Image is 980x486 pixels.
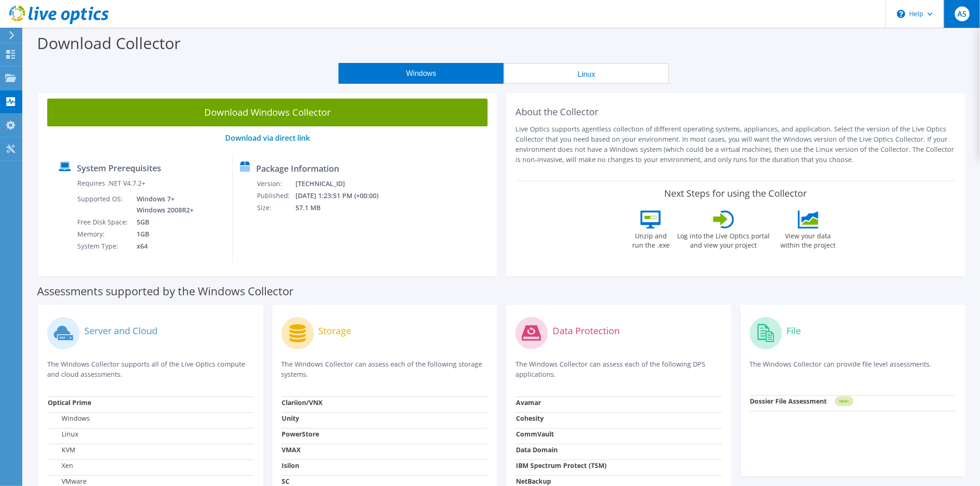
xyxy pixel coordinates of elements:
[130,216,195,228] td: 5GB
[677,229,771,250] label: Log into the Live Optics portal and view your project
[47,359,254,380] p: The Windows Collector supports all of the Live Optics compute and cloud assessments.
[130,240,195,252] td: x64
[516,398,541,407] strong: Avamar
[515,106,956,118] h2: About the Collector
[553,326,620,336] label: Data Protection
[282,414,300,423] strong: Unity
[77,163,161,173] label: System Prerequisites
[515,359,722,380] p: The Windows Collector can assess each of the following DPS applications.
[516,477,551,486] strong: NetBackup
[130,193,195,216] td: Windows 7+ Windows 2008R2+
[47,99,488,126] a: Download Windows Collector
[37,287,294,296] label: Assessments supported by the Windows Collector
[48,398,91,407] strong: Optical Prime
[787,326,801,336] label: File
[84,326,157,336] label: Server and Cloud
[630,229,672,250] label: Unzip and run the .exe
[750,397,827,405] strong: Dossier File Assessment
[282,430,320,438] strong: PowerStore
[504,63,669,84] button: Linux
[77,179,145,188] label: Requires .NET V4.7.2+
[516,445,558,454] strong: Data Domain
[48,477,87,486] label: VMware
[295,190,391,202] td: [DATE] 1:23:51 PM (+00:00)
[516,414,544,423] strong: Cohesity
[77,240,130,252] td: System Type:
[282,477,290,486] strong: SC
[48,461,73,470] label: Xen
[955,6,970,21] span: AS
[257,202,295,214] td: Size:
[282,359,488,380] p: The Windows Collector can assess each of the following storage systems.
[515,124,956,165] p: Live Optics supports agentless collection of different operating systems, appliances, and applica...
[516,461,607,470] strong: IBM Spectrum Protect (TSM)
[664,188,807,199] label: Next Steps for using the Collector
[282,445,301,454] strong: VMAX
[839,399,848,404] tspan: NEW!
[225,133,310,143] a: Download via direct link
[516,430,554,438] strong: CommVault
[775,229,842,250] label: View your data within the project
[319,326,352,336] label: Storage
[282,398,323,407] strong: Clariion/VNX
[897,10,905,18] svg: \n
[77,193,130,216] td: Supported OS:
[257,190,295,202] td: Published:
[295,178,391,190] td: [TECHNICAL_ID]
[295,202,391,214] td: 57.1 MB
[48,445,75,455] label: KVM
[282,461,300,470] strong: Isilon
[256,164,339,173] label: Package Information
[257,178,295,190] td: Version:
[750,359,956,378] p: The Windows Collector can provide file level assessments.
[48,414,90,423] label: Windows
[48,430,78,439] label: Linux
[37,32,181,54] label: Download Collector
[77,228,130,240] td: Memory:
[77,216,130,228] td: Free Disk Space:
[130,228,195,240] td: 1GB
[339,63,504,84] button: Windows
